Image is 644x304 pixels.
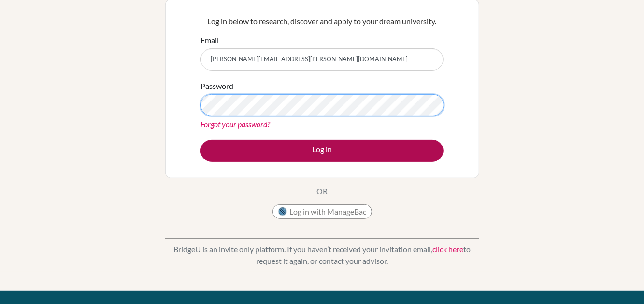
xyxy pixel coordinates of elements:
[165,244,479,267] p: BridgeU is an invite only platform. If you haven’t received your invitation email, to request it ...
[200,140,444,162] button: Log in
[200,34,219,46] label: Email
[316,186,328,197] p: OR
[272,204,372,219] button: Log in with ManageBac
[200,119,270,129] a: Forgot your password?
[200,15,444,27] p: Log in below to research, discover and apply to your dream university.
[200,80,233,92] label: Password
[432,245,463,254] a: click here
